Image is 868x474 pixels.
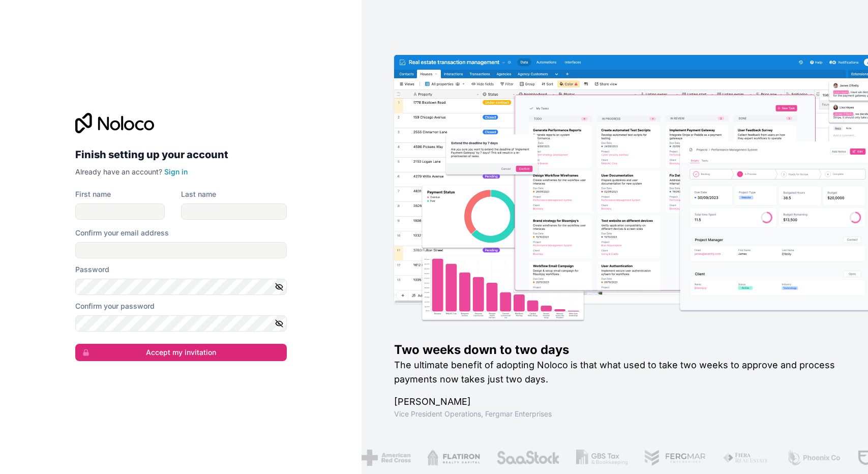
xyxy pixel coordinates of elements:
a: Sign in [164,167,188,176]
img: /assets/phoenix-BREaitsQ.png [786,450,841,466]
input: given-name [75,203,165,220]
input: Email address [75,242,287,258]
label: First name [75,189,111,199]
label: Confirm your password [75,301,155,311]
label: Confirm your email address [75,228,169,238]
img: /assets/flatiron-C8eUkumj.png [427,450,480,466]
img: /assets/fergmar-CudnrXN5.png [644,450,706,466]
span: Already have an account? [75,167,162,176]
img: /assets/gbstax-C-GtDUiK.png [576,450,628,466]
img: /assets/american-red-cross-BAupjrZR.png [362,450,411,466]
h1: [PERSON_NAME] [394,395,835,409]
input: Password [75,279,287,295]
input: Confirm password [75,315,287,332]
button: Accept my invitation [75,344,287,361]
h1: Two weeks down to two days [394,342,835,358]
img: /assets/saastock-C6Zbiodz.png [496,450,560,466]
input: family-name [181,203,287,220]
h2: Finish setting up your account [75,145,287,164]
h2: The ultimate benefit of adopting Noloco is that what used to take two weeks to approve and proces... [394,358,835,387]
h1: Vice President Operations , Fergmar Enterprises [394,409,835,419]
label: Last name [181,189,216,199]
label: Password [75,264,109,275]
img: /assets/fiera-fwj2N5v4.png [722,450,770,466]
